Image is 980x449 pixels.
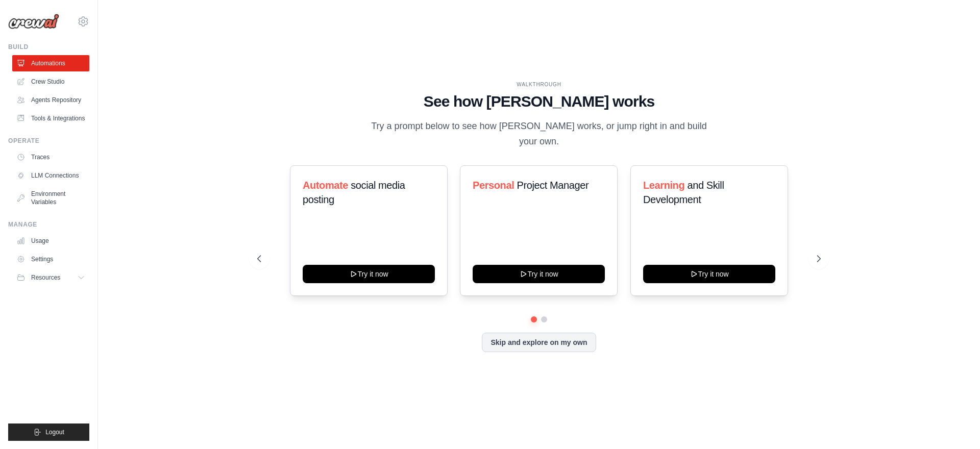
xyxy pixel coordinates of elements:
span: Logout [45,428,64,436]
button: Try it now [473,265,605,283]
span: Project Manager [517,180,589,191]
a: Usage [12,233,89,249]
h1: See how [PERSON_NAME] works [257,92,821,111]
button: Skip and explore on my own [482,333,596,352]
a: Tools & Integrations [12,110,89,127]
span: social media posting [303,180,405,205]
a: Crew Studio [12,73,89,90]
a: Settings [12,251,89,267]
button: Try it now [303,265,435,283]
button: Try it now [643,265,775,283]
a: Agents Repository [12,92,89,108]
span: Automate [303,180,348,191]
a: Traces [12,149,89,165]
span: Personal [473,180,514,191]
span: Resources [31,273,60,282]
p: Try a prompt below to see how [PERSON_NAME] works, or jump right in and build your own. [367,119,710,149]
div: WALKTHROUGH [257,81,821,88]
span: and Skill Development [643,180,724,205]
img: Logo [8,14,59,29]
a: LLM Connections [12,167,89,184]
div: Build [8,43,89,51]
div: Operate [8,137,89,145]
span: Learning [643,180,684,191]
button: Logout [8,423,89,441]
a: Automations [12,55,89,71]
button: Resources [12,269,89,286]
div: Manage [8,220,89,229]
a: Environment Variables [12,186,89,210]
